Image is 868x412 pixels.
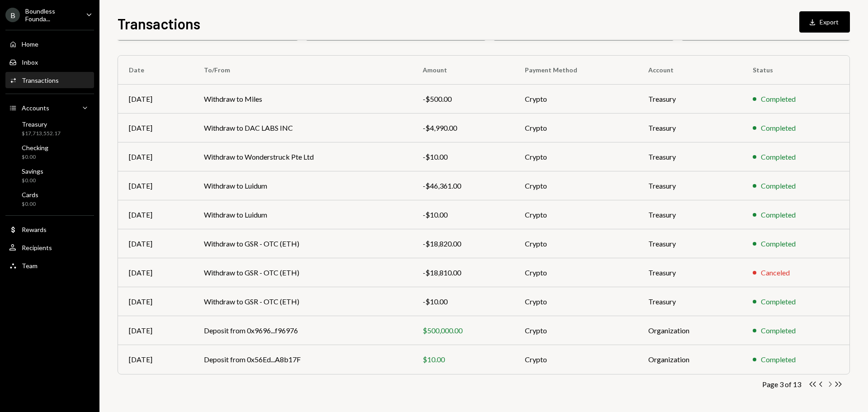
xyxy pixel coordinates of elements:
div: Recipients [22,244,52,251]
td: Crypto [514,345,637,374]
div: Inbox [22,58,38,66]
div: Completed [761,325,796,336]
td: Crypto [514,200,637,229]
td: Deposit from 0x56Ed...A8b17F [193,345,412,374]
td: Crypto [514,258,637,287]
td: Treasury [637,287,742,316]
h1: Transactions [118,14,200,33]
div: B [5,8,20,22]
div: Accounts [22,104,49,112]
div: [DATE] [129,267,182,278]
div: $500,000.00 [423,325,503,336]
div: -$4,990.00 [423,123,503,133]
div: -$500.00 [423,94,503,104]
td: Withdraw to GSR - OTC (ETH) [193,258,412,287]
div: Completed [761,94,796,104]
div: Checking [22,144,48,152]
div: $0.00 [22,153,48,161]
td: Treasury [637,229,742,258]
div: Boundless Founda... [25,7,79,23]
div: Treasury [22,120,61,128]
a: Inbox [5,54,94,70]
th: Status [742,56,849,85]
div: [DATE] [129,209,182,220]
a: Team [5,257,94,274]
div: [DATE] [129,152,182,162]
td: Crypto [514,85,637,114]
td: Crypto [514,171,637,200]
td: Withdraw to Wonderstruck Pte Ltd [193,142,412,171]
div: Rewards [22,226,47,233]
td: Organization [637,345,742,374]
div: Cards [22,191,38,199]
div: Completed [761,354,796,365]
td: Withdraw to GSR - OTC (ETH) [193,287,412,316]
td: Deposit from 0x9696...f96976 [193,316,412,345]
div: Team [22,262,38,270]
th: Amount [412,56,514,85]
div: $0.00 [22,200,38,208]
div: -$46,361.00 [423,180,503,191]
td: Withdraw to Luidum [193,200,412,229]
div: [DATE] [129,94,182,104]
div: [DATE] [129,180,182,191]
div: -$18,820.00 [423,238,503,249]
td: Treasury [637,85,742,114]
a: Cards$0.00 [5,188,94,210]
div: [DATE] [129,238,182,249]
a: Home [5,36,94,52]
div: [DATE] [129,123,182,133]
th: To/From [193,56,412,85]
a: Treasury$17,713,552.17 [5,118,94,139]
div: -$10.00 [423,152,503,162]
div: Transactions [22,76,59,84]
td: Withdraw to DAC LABS INC [193,114,412,142]
div: Completed [761,238,796,249]
div: -$10.00 [423,209,503,220]
td: Crypto [514,142,637,171]
div: Savings [22,167,43,175]
a: Checking$0.00 [5,141,94,163]
a: Rewards [5,221,94,237]
th: Account [637,56,742,85]
td: Organization [637,316,742,345]
div: [DATE] [129,296,182,307]
div: -$18,810.00 [423,267,503,278]
td: Withdraw to Miles [193,85,412,114]
td: Crypto [514,229,637,258]
td: Crypto [514,287,637,316]
td: Crypto [514,114,637,142]
td: Crypto [514,316,637,345]
td: Treasury [637,200,742,229]
th: Date [118,56,193,85]
div: Home [22,40,38,48]
th: Payment Method [514,56,637,85]
div: -$10.00 [423,296,503,307]
div: Canceled [761,267,790,278]
div: $17,713,552.17 [22,130,61,137]
td: Treasury [637,171,742,200]
td: Treasury [637,142,742,171]
div: Completed [761,123,796,133]
button: Export [799,11,850,33]
td: Treasury [637,258,742,287]
a: Savings$0.00 [5,165,94,186]
div: Completed [761,209,796,220]
a: Recipients [5,239,94,256]
div: [DATE] [129,325,182,336]
a: Accounts [5,99,94,116]
td: Withdraw to GSR - OTC (ETH) [193,229,412,258]
div: Completed [761,296,796,307]
div: $0.00 [22,177,43,185]
div: Completed [761,152,796,162]
div: Page 3 of 13 [762,380,801,388]
td: Withdraw to Luidum [193,171,412,200]
div: $10.00 [423,354,503,365]
div: Completed [761,180,796,191]
a: Transactions [5,72,94,88]
div: [DATE] [129,354,182,365]
td: Treasury [637,114,742,142]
